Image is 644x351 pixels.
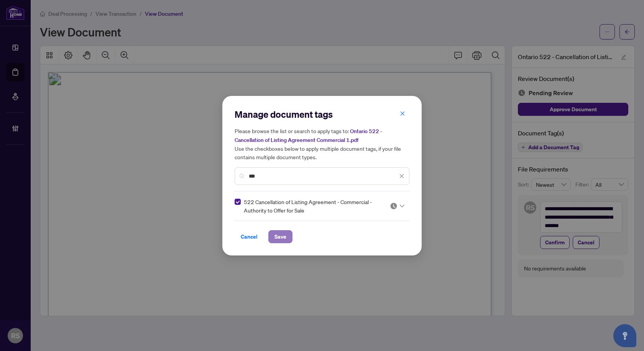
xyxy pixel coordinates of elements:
span: Ontario 522 - Cancellation of Listing Agreement Commercial 1.pdf [235,128,382,143]
span: close [399,173,404,179]
span: 522 Cancellation of Listing Agreement - Commercial - Authority to Offer for Sale [244,198,381,214]
span: Save [274,231,286,243]
span: close [400,111,405,116]
button: Save [268,230,292,243]
button: Open asap [613,324,636,347]
img: status [390,202,398,210]
h5: Please browse the list or search to apply tags to: Use the checkboxes below to apply multiple doc... [235,127,409,161]
span: Pending Review [390,202,404,210]
button: Cancel [235,230,264,243]
h2: Manage document tags [235,108,409,120]
span: Cancel [241,231,258,243]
